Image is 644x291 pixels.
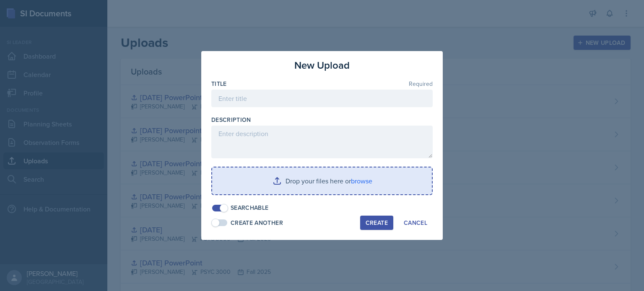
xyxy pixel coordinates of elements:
div: Create Another [231,219,283,227]
input: Enter title [211,90,433,107]
button: Create [360,216,393,230]
label: Title [211,80,227,88]
div: Searchable [231,203,269,212]
span: Required [409,81,433,87]
label: Description [211,116,251,124]
div: Cancel [404,219,427,226]
button: Cancel [398,216,433,230]
div: Create [366,219,388,226]
h3: New Upload [294,58,350,73]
